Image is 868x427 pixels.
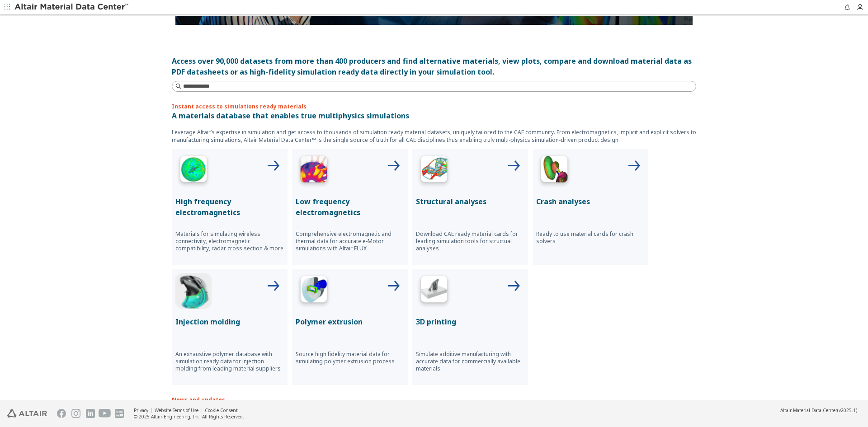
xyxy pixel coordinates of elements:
p: An exhaustive polymer database with simulation ready data for injection molding from leading mate... [175,351,284,372]
img: Low Frequency Icon [296,153,332,189]
p: Source high fidelity material data for simulating polymer extrusion process [296,351,404,365]
p: Comprehensive electromagnetic and thermal data for accurate e-Motor simulations with Altair FLUX [296,230,404,252]
img: Structural Analyses Icon [416,153,452,189]
p: Simulate additive manufacturing with accurate data for commercially available materials [416,351,524,372]
img: Altair Material Data Center [14,3,130,12]
img: Injection Molding Icon [175,273,212,309]
p: Injection molding [175,316,284,327]
button: Low Frequency IconLow frequency electromagneticsComprehensive electromagnetic and thermal data fo... [292,149,408,265]
a: Privacy [134,407,148,413]
img: Crash Analyses Icon [536,153,572,189]
p: Structural analyses [416,196,524,207]
button: Structural Analyses IconStructural analysesDownload CAE ready material cards for leading simulati... [412,149,528,265]
div: © 2025 Altair Engineering, Inc. All Rights Reserved. [134,413,244,420]
a: Cookie Consent [205,407,238,413]
button: Polymer Extrusion IconPolymer extrusionSource high fidelity material data for simulating polymer ... [292,269,408,385]
button: Crash Analyses IconCrash analysesReady to use material cards for crash solvers [533,149,648,265]
a: Website Terms of Use [155,407,198,413]
p: High frequency electromagnetics [175,196,284,218]
p: News and updates [172,396,696,404]
img: Altair Engineering [7,409,47,418]
p: Download CAE ready material cards for leading simulation tools for structual analyses [416,230,524,252]
button: Injection Molding IconInjection moldingAn exhaustive polymer database with simulation ready data ... [172,269,288,385]
img: 3D Printing Icon [416,273,452,309]
button: 3D Printing Icon3D printingSimulate additive manufacturing with accurate data for commercially av... [412,269,528,385]
p: Ready to use material cards for crash solvers [536,230,645,245]
p: Polymer extrusion [296,316,404,327]
img: High Frequency Icon [175,153,212,189]
div: (v2025.1) [780,407,857,413]
p: Low frequency electromagnetics [296,196,404,218]
p: Materials for simulating wireless connectivity, electromagnetic compatibility, radar cross sectio... [175,230,284,252]
img: Polymer Extrusion Icon [296,273,332,309]
p: A materials database that enables true multiphysics simulations [172,110,696,121]
p: 3D printing [416,316,524,327]
p: Crash analyses [536,196,645,207]
p: Instant access to simulations ready materials [172,103,696,110]
span: Altair Material Data Center [780,407,837,413]
div: Access over 90,000 datasets from more than 400 producers and find alternative materials, view plo... [172,56,696,77]
button: High Frequency IconHigh frequency electromagneticsMaterials for simulating wireless connectivity,... [172,149,288,265]
p: Leverage Altair’s expertise in simulation and get access to thousands of simulation ready materia... [172,128,696,144]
